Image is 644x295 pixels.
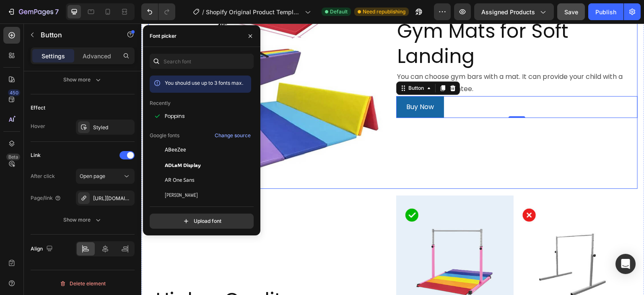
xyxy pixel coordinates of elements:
span: [PERSON_NAME] [165,191,198,199]
div: Font picker [150,32,177,40]
button: Assigned Products [474,3,554,20]
button: Open page [76,169,135,184]
button: Show more [31,72,135,87]
div: 450 [8,89,20,96]
span: AR One Sans [165,176,195,184]
span: ADLaM Display [165,161,201,169]
span: / [202,8,204,16]
button: Publish [588,3,623,20]
div: Upload font [182,217,221,225]
div: Change source [215,132,251,139]
button: Show more [31,212,135,227]
button: Change source [214,131,251,141]
iframe: Design area [141,23,644,295]
p: Buy Now [265,78,293,90]
div: [URL][DOMAIN_NAME] [93,195,132,202]
div: Align [31,243,55,255]
p: Google fonts [150,132,179,139]
p: Recently [150,99,171,107]
button: Delete element [31,277,135,290]
a: Buy Now [255,73,303,95]
div: Hover [31,123,45,130]
p: You can choose gym bars with a mat. It can provide your child with a safer usage guarantee. [256,47,496,72]
p: 7 [55,7,59,17]
span: Open page [80,173,105,179]
p: Advanced [83,52,111,60]
div: Styled [93,124,132,131]
div: Publish [595,8,616,16]
div: Page/link [31,194,61,202]
div: Undo/Redo [141,3,175,20]
h2: Higher Quality [13,264,248,290]
div: After click [31,172,55,180]
span: Shopify Original Product Template [206,8,301,16]
div: Delete element [60,279,106,289]
span: Need republishing [363,8,405,16]
div: Button [265,61,284,68]
div: Show more [63,76,102,84]
input: Search font [150,54,254,69]
div: Beta [6,154,20,160]
span: Assigned Products [481,8,535,16]
div: Effect [31,104,45,112]
span: You should use up to 3 fonts max. [165,80,243,86]
p: Button [41,30,112,40]
div: Show more [63,216,102,224]
span: Save [564,8,578,16]
div: Open Intercom Messenger [615,254,636,274]
span: ABeeZee [165,146,186,154]
div: Link [31,151,41,159]
span: Poppins [165,112,185,120]
span: Default [330,8,348,16]
button: Save [557,3,585,20]
p: Settings [42,52,65,60]
button: 7 [3,3,62,20]
button: Upload font [150,214,254,229]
